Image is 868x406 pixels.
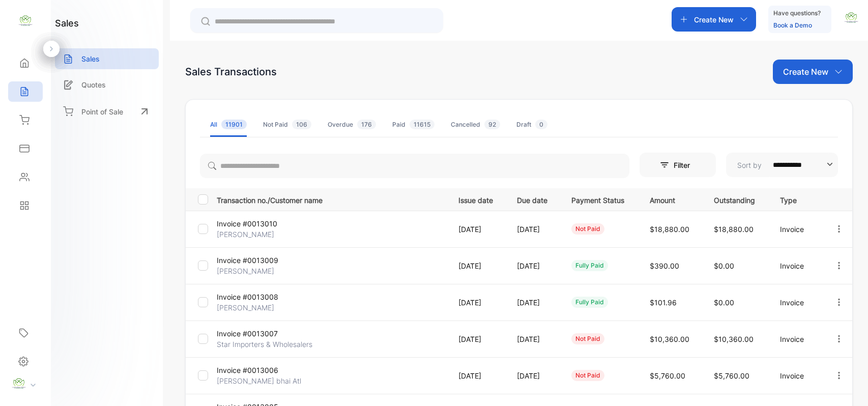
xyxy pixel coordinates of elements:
p: Create New [694,14,734,25]
div: fully paid [571,297,608,308]
div: Sales Transactions [185,64,277,79]
a: Sales [55,48,159,69]
p: [PERSON_NAME] [217,266,293,276]
span: 0 [535,120,547,129]
button: Create New [672,7,756,32]
p: [DATE] [517,260,551,271]
p: Sort by [737,160,762,170]
p: Type [780,193,813,206]
span: $10,360.00 [714,335,754,343]
button: Create New [773,60,853,84]
p: [DATE] [458,297,497,308]
span: 176 [357,120,376,129]
span: $0.00 [714,262,734,270]
div: not paid [571,370,604,381]
p: Invoice #0013007 [217,328,293,339]
p: Star Importers & Wholesalers [217,339,312,350]
div: not paid [571,223,604,235]
p: Sales [81,53,100,64]
p: Invoice #0013008 [217,292,293,302]
p: [DATE] [458,370,497,381]
img: avatar [844,10,859,25]
p: Invoice [780,334,813,344]
p: Invoice #0013006 [217,365,293,375]
p: Payment Status [571,193,629,206]
p: [DATE] [458,334,497,344]
span: 11615 [410,120,435,129]
p: Create New [783,66,828,78]
h1: sales [55,16,79,30]
p: Invoice [780,297,813,308]
span: $101.96 [650,298,677,307]
div: Not Paid [263,120,311,129]
div: Paid [392,120,435,129]
span: $10,360.00 [650,335,689,343]
p: [PERSON_NAME] [217,302,293,313]
div: Draft [516,120,547,129]
p: [DATE] [517,370,551,381]
p: Have questions? [773,8,821,18]
p: Quotes [81,79,106,90]
p: Outstanding [714,193,759,206]
p: Invoice #0013009 [217,255,293,266]
div: All [210,120,247,129]
p: [DATE] [517,334,551,344]
p: Invoice [780,370,813,381]
div: Overdue [328,120,376,129]
p: Amount [650,193,693,206]
span: 11901 [221,120,247,129]
div: fully paid [571,260,608,271]
p: Invoice [780,260,813,271]
div: not paid [571,333,604,344]
span: $18,880.00 [714,225,754,234]
p: [DATE] [458,260,497,271]
p: [DATE] [517,224,551,235]
span: $18,880.00 [650,225,689,234]
img: profile [11,376,26,391]
p: Due date [517,193,551,206]
p: Issue date [458,193,497,206]
p: [DATE] [458,224,497,235]
p: [DATE] [517,297,551,308]
span: 106 [292,120,311,129]
a: Point of Sale [55,100,159,123]
img: logo [18,13,33,28]
p: [PERSON_NAME] [217,229,293,240]
button: avatar [844,7,859,32]
p: Transaction no./Customer name [217,193,446,206]
p: [PERSON_NAME] bhai Atl [217,375,301,386]
span: $5,760.00 [714,371,749,380]
span: $390.00 [650,262,679,270]
p: Invoice [780,224,813,235]
a: Quotes [55,74,159,95]
span: 92 [484,120,500,129]
div: Cancelled [451,120,500,129]
button: Sort by [726,153,838,177]
span: $5,760.00 [650,371,685,380]
a: Book a Demo [773,21,812,29]
iframe: LiveChat chat widget [825,363,868,406]
p: Invoice #0013010 [217,218,293,229]
p: Point of Sale [81,106,123,117]
span: $0.00 [714,298,734,307]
